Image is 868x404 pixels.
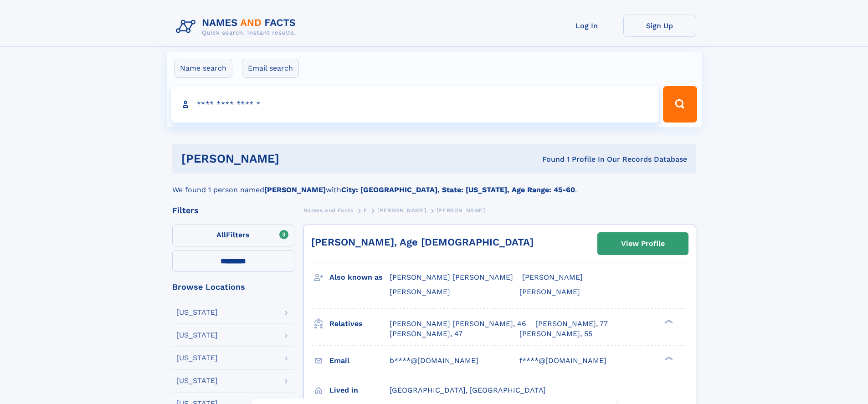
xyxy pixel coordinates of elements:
a: [PERSON_NAME], 77 [535,319,608,329]
div: [US_STATE] [176,377,218,384]
a: [PERSON_NAME] [377,205,426,216]
div: Browse Locations [172,283,294,291]
div: ❯ [663,355,673,361]
span: All [216,230,226,239]
h3: Relatives [329,316,390,332]
span: [GEOGRAPHIC_DATA], [GEOGRAPHIC_DATA] [390,386,546,394]
a: Sign Up [623,15,696,37]
button: Search Button [663,86,697,123]
a: View Profile [598,233,688,255]
div: Filters [172,206,294,215]
span: [PERSON_NAME] [519,287,580,296]
span: [PERSON_NAME] [377,207,426,214]
b: [PERSON_NAME] [264,185,326,194]
span: [PERSON_NAME] [390,287,450,296]
img: Logo Names and Facts [172,15,303,39]
a: [PERSON_NAME], 47 [390,329,462,339]
a: [PERSON_NAME], Age [DEMOGRAPHIC_DATA] [311,236,534,248]
div: We found 1 person named with . [172,174,696,195]
div: [US_STATE] [176,354,218,362]
label: Email search [242,59,299,78]
div: View Profile [621,233,665,254]
a: Names and Facts [303,205,354,216]
a: [PERSON_NAME], 55 [519,329,592,339]
span: F [364,207,367,214]
div: [US_STATE] [176,332,218,339]
a: Log In [550,15,623,37]
span: [PERSON_NAME] [437,207,485,214]
h3: Email [329,353,390,368]
a: [PERSON_NAME] [PERSON_NAME], 46 [390,319,526,329]
h3: Lived in [329,383,390,398]
h3: Also known as [329,270,390,285]
div: ❯ [663,318,673,324]
span: [PERSON_NAME] [522,273,583,281]
label: Filters [172,225,294,246]
a: F [364,205,367,216]
div: Found 1 Profile In Our Records Database [411,154,687,164]
h1: [PERSON_NAME] [181,153,411,164]
input: search input [171,86,659,123]
label: Name search [174,59,232,78]
b: City: [GEOGRAPHIC_DATA], State: [US_STATE], Age Range: 45-60 [341,185,575,194]
span: [PERSON_NAME] [PERSON_NAME] [390,273,513,281]
div: [US_STATE] [176,309,218,316]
